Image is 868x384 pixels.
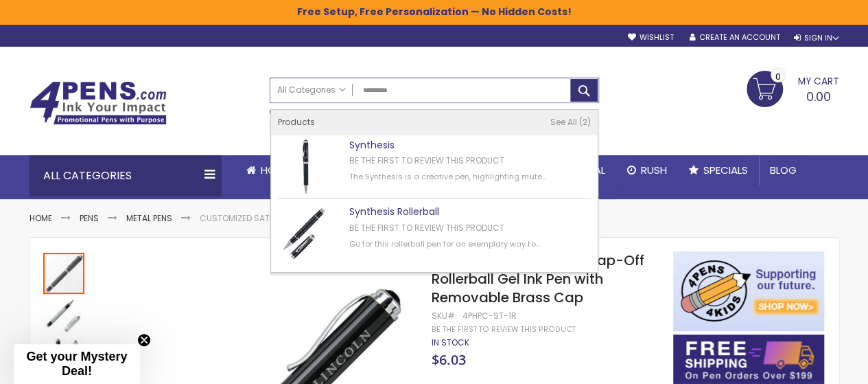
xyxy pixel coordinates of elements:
span: Blog [770,163,797,177]
img: Customized Saturn-III Cap-Off Rollerball Gel Ink Pen with Removable Brass Cap [43,295,84,337]
div: Free shipping on pen orders over $199 [484,103,599,131]
span: Products [278,116,315,128]
div: Customized Saturn-III Cap-Off Rollerball Gel Ink Pen with Removable Brass Cap [43,294,86,337]
span: All Categories [277,84,346,95]
a: Specials [678,155,759,185]
div: 4PHPC-ST-1R [462,310,516,321]
a: Synthesis [349,138,395,152]
img: Synthesis Rollerball [278,205,334,262]
li: Customized Saturn-III Cap-Off Rollerball Gel Ink Pen with Removable Brass Cap [200,213,549,224]
div: Sign In [793,33,838,43]
span: In stock [431,337,469,348]
img: 4Pens Custom Pens and Promotional Products [30,81,167,125]
span: 0.00 [806,88,831,105]
img: 4pens 4 kids [673,251,824,331]
a: Wishlist [627,32,673,43]
a: Be the first to review this product [431,324,575,335]
a: Be the first to review this product [349,155,504,166]
div: Go for this rollerball pen for an exemplary way to... [349,239,552,249]
a: Be the first to review this product [349,222,504,234]
a: Synthesis Rollerball [349,205,439,218]
span: Customized Saturn-III Cap-Off Rollerball Gel Ink Pen with Removable Brass Cap [431,251,644,307]
a: See All 2 [550,117,591,128]
img: Synthesis [278,139,334,195]
a: 0.00 0 [747,71,839,105]
a: Metal Pens [126,212,172,224]
span: Home [261,163,289,177]
a: All Categories [270,78,353,101]
span: Specials [703,163,748,177]
span: 2 [579,116,591,128]
a: Home [30,212,52,224]
div: Get your Mystery Deal!Close teaser [14,344,140,384]
div: The Synthesis is a creative pen, highlighting mute... [349,172,552,182]
a: Create an Account [689,32,779,43]
span: $6.03 [431,350,465,369]
img: Free shipping on orders over $199 [673,335,824,384]
a: Pens [80,212,99,224]
a: Rush [616,155,678,185]
a: Blog [759,155,808,185]
span: Rush [641,163,667,177]
a: Home [235,155,300,185]
strong: SKU [431,310,456,321]
span: 0 [775,70,781,83]
div: Customized Saturn-III Cap-Off Rollerball Gel Ink Pen with Removable Brass Cap [43,337,84,379]
span: See All [550,116,577,128]
div: Availability [431,337,469,348]
span: Get your Mystery Deal! [26,350,127,378]
div: All Categories [30,155,222,196]
img: Customized Saturn-III Cap-Off Rollerball Gel Ink Pen with Removable Brass Cap [43,338,84,379]
div: Customized Saturn-III Cap-Off Rollerball Gel Ink Pen with Removable Brass Cap [43,251,86,294]
button: Close teaser [137,333,151,347]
